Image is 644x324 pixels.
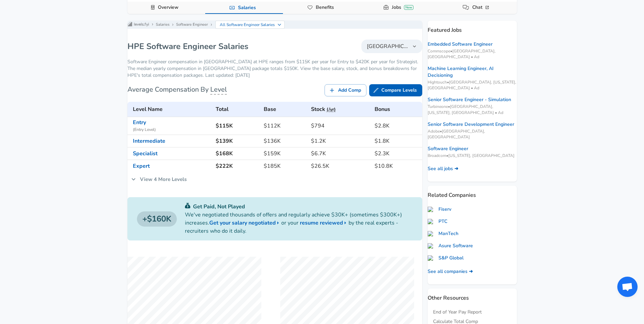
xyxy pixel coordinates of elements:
p: Software Engineer compensation in [GEOGRAPHIC_DATA] at HPE ranges from $115K per year for Entry t... [127,59,422,79]
a: See all jobs ➜ [428,165,458,172]
a: PTC [428,218,447,225]
img: fiserv.com [428,207,436,212]
h6: $159K [264,149,306,158]
h6: $139K [216,136,258,146]
a: Chat [470,2,493,13]
a: Embedded Software Engineer [428,41,493,48]
h6: $168K [216,149,258,158]
a: resume reviewed [300,219,349,227]
a: Machine Learning Engineer, AI Decisioning [428,65,517,79]
a: Specialist [133,150,158,157]
a: Entry [133,119,146,126]
h6: Base [264,105,306,114]
h6: $1.2K [311,136,369,146]
p: Featured Jobs [428,21,517,34]
h6: $222K [216,161,258,171]
h6: Average Compensation By [127,84,227,95]
span: Commscope • [GEOGRAPHIC_DATA], [GEOGRAPHIC_DATA] • Ad [428,48,517,60]
h6: Total [216,105,258,114]
a: Intermediate [133,137,165,145]
img: ptc.com [428,219,436,224]
span: ( Entry Level ) [133,126,211,133]
h6: Level Name [133,105,211,114]
p: Related Companies [428,186,517,199]
table: HPE's Software Engineer levels [127,102,422,172]
h6: $794 [311,121,369,131]
img: asuresoftware.com [428,243,436,249]
h6: $1.8K [375,136,419,146]
button: (/yr) [327,106,336,114]
img: mantech.com [428,231,436,236]
img: spglobal.com [428,255,436,261]
p: All Software Engineer Salaries [220,22,275,28]
a: Software Engineer [176,22,208,27]
a: View 4 More Levels [127,172,190,186]
a: Compare Levels [369,84,422,97]
h6: $185K [264,161,306,171]
h6: $115K [216,121,258,131]
a: Senior Software Engineer - Simulation [428,96,511,103]
a: $160K [137,211,177,227]
button: [GEOGRAPHIC_DATA] [361,40,422,53]
a: Senior Software Development Engineer [428,121,514,128]
span: Broadcom • [US_STATE], [GEOGRAPHIC_DATA] [428,153,517,159]
a: Salaries [156,22,169,27]
h6: Stock [311,105,369,114]
a: Asure Software [428,242,473,249]
a: JobsNew [389,2,416,13]
div: New [404,5,413,10]
h6: $26.5K [311,161,369,171]
span: [GEOGRAPHIC_DATA] [367,42,409,50]
h6: $10.8K [375,161,419,171]
p: Other Resources [428,288,517,302]
a: ManTech [428,230,458,237]
span: Turbineone • [GEOGRAPHIC_DATA], [US_STATE], [GEOGRAPHIC_DATA] • Ad [428,104,517,115]
div: Open chat [617,277,638,297]
a: Software Engineer [428,145,468,152]
h6: $2.3K [375,149,419,158]
h6: Bonus [375,105,419,114]
p: We've negotiated thousands of offers and regularly achieve $30K+ (sometimes $300K+) increases. or... [185,211,413,235]
h6: $2.8K [375,121,419,131]
span: Level [210,85,227,95]
a: Get your salary negotiated [209,219,281,227]
p: Get Paid, Not Played [185,203,413,211]
h1: HPE Software Engineer Salaries [127,41,248,52]
div: Company Data Navigation [127,2,517,14]
a: Salaries [235,2,259,14]
a: Overview [155,2,181,13]
h6: $112K [264,121,306,131]
span: Hightouch • [GEOGRAPHIC_DATA], [US_STATE], [GEOGRAPHIC_DATA] • Ad [428,79,517,91]
a: Fiserv [428,206,451,213]
a: Expert [133,162,150,170]
h6: $136K [264,136,306,146]
span: Adobe • [GEOGRAPHIC_DATA], [GEOGRAPHIC_DATA] [428,129,517,140]
a: End of Year Pay Report [433,309,482,316]
a: Add Comp [325,84,366,97]
a: S&P Global [428,255,463,261]
h6: $6.7K [311,149,369,158]
img: svg+xml;base64,PHN2ZyB4bWxucz0iaHR0cDovL3d3dy53My5vcmcvMjAwMC9zdmciIGZpbGw9IiMwYzU0NjAiIHZpZXdCb3... [185,203,190,208]
a: Benefits [313,2,337,13]
a: See all companies ➜ [428,268,473,275]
